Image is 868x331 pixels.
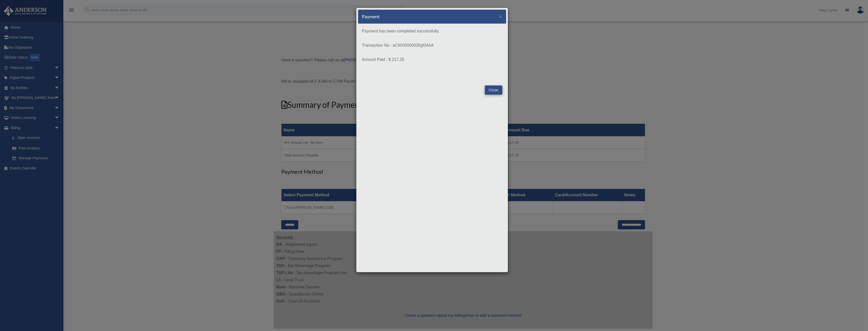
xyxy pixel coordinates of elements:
h5: Payment [362,13,380,20]
p: Payment has been completed successfully. [362,28,502,35]
button: Close [499,14,502,19]
button: Close [485,85,502,95]
span: × [499,13,502,19]
p: Amount Paid : $ 217.25 [362,56,502,63]
p: Transaction No : aCNVI0000030gf34AA [362,42,502,49]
